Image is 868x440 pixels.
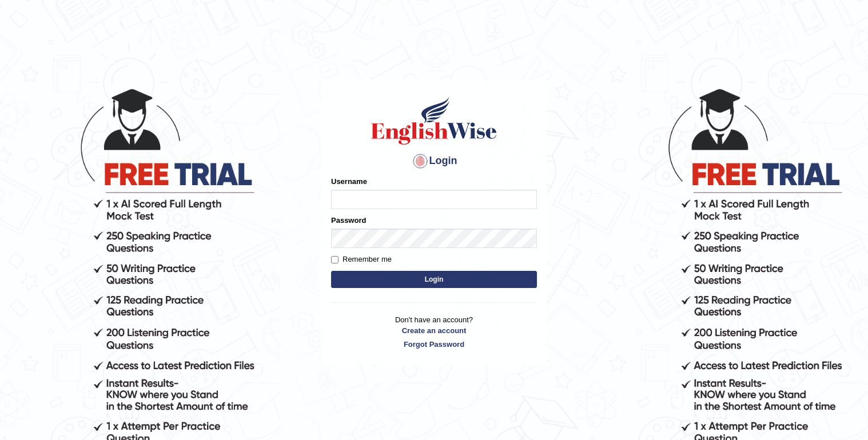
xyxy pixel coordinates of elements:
[331,215,366,226] label: Password
[331,339,537,350] a: Forgot Password
[369,95,499,146] img: Logo of English Wise sign in for intelligent practice with AI
[331,254,392,265] label: Remember me
[331,271,537,288] button: Login
[331,256,339,263] input: Remember me
[331,176,367,187] label: Username
[331,325,537,336] a: Create an account
[331,314,537,350] p: Don't have an account?
[331,152,537,170] h4: Login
